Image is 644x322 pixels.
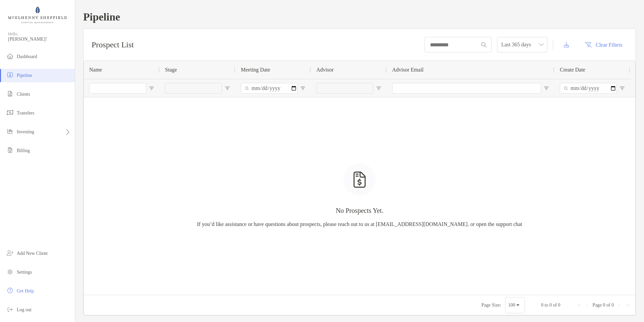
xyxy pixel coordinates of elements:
span: of [553,303,557,308]
div: Previous Page [585,303,590,308]
div: Last Page [625,303,630,308]
span: Page [593,303,602,308]
span: Add New Client [17,251,48,256]
div: First Page [577,303,582,308]
span: Log out [17,307,32,312]
img: get-help icon [6,286,14,294]
img: billing icon [6,146,14,154]
img: settings icon [6,268,14,276]
span: Last 365 days [501,37,543,52]
button: Clear Filters [580,37,628,52]
img: logout icon [6,305,14,313]
div: 100 [508,303,515,308]
div: Next Page [616,303,622,308]
img: pipeline icon [6,71,14,79]
span: Settings [17,270,32,275]
h3: Prospect List [92,40,134,49]
h1: Pipeline [83,11,636,23]
div: Page Size: [481,303,501,308]
span: 0 [603,303,605,308]
span: 0 [611,303,614,308]
span: 0 [558,303,560,308]
span: Investing [17,129,34,134]
div: Page Size [505,297,525,313]
span: Clients [17,92,30,97]
img: input icon [481,42,486,47]
span: [PERSON_NAME]! [8,37,71,42]
span: Get Help [17,288,34,293]
span: of [606,303,610,308]
span: Pipeline [17,73,32,78]
span: 0 [549,303,552,308]
img: Zoe Logo [8,3,67,27]
img: empty state icon [353,172,366,188]
span: Transfers [17,110,34,116]
img: clients icon [6,90,14,98]
img: dashboard icon [6,52,14,60]
img: transfers icon [6,108,14,117]
img: add_new_client icon [6,249,14,257]
span: Billing [17,148,30,153]
p: If you’d like assistance or have questions about prospects, please reach out to us at [EMAIL_ADDR... [197,220,522,228]
span: to [545,303,548,308]
span: Dashboard [17,54,37,59]
img: investing icon [6,127,14,135]
p: No Prospects Yet. [197,206,522,215]
span: 0 [541,303,543,308]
